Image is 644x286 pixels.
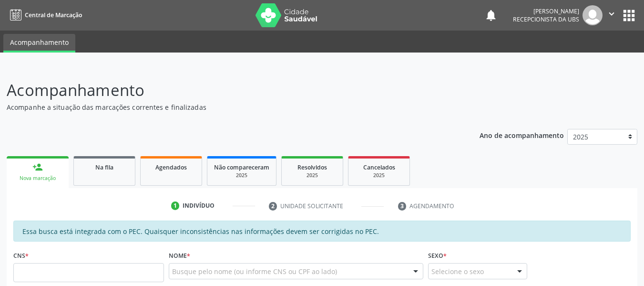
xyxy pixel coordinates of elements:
[484,9,498,22] button: notifications
[25,11,82,19] span: Central de Marcação
[13,221,631,242] div: Essa busca está integrada com o PEC. Quaisquer inconsistências nas informações devem ser corrigid...
[155,163,187,171] span: Agendados
[3,34,75,53] a: Acompanhamento
[297,163,327,171] span: Resolvidos
[32,162,43,172] div: person_add
[428,248,447,263] label: Sexo
[7,102,448,112] p: Acompanhe a situação das marcações correntes e finalizadas
[621,7,637,24] button: apps
[431,266,484,276] span: Selecione o sexo
[606,9,617,19] i: 
[288,172,336,179] div: 2025
[355,172,403,179] div: 2025
[513,7,579,15] div: [PERSON_NAME]
[480,129,564,141] p: Ano de acompanhamento
[7,78,448,102] p: Acompanhamento
[603,5,621,25] button: 
[363,163,395,171] span: Cancelados
[513,15,579,23] span: Recepcionista da UBS
[183,201,215,210] div: Indivíduo
[95,163,113,171] span: Na fila
[13,175,62,182] div: Nova marcação
[169,248,190,263] label: Nome
[214,163,269,171] span: Não compareceram
[171,201,180,210] div: 1
[583,5,603,25] img: img
[7,7,82,23] a: Central de Marcação
[214,172,269,179] div: 2025
[172,266,337,276] span: Busque pelo nome (ou informe CNS ou CPF ao lado)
